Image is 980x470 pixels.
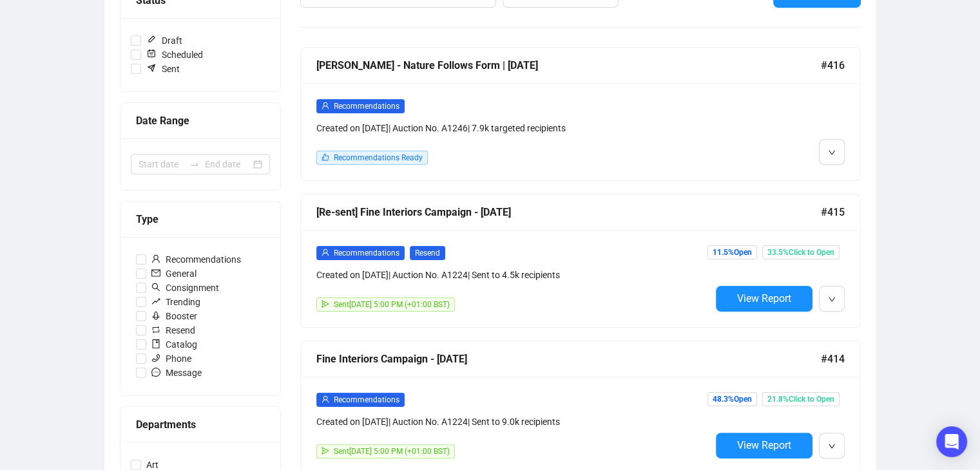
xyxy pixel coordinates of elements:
[136,113,265,129] div: Date Range
[136,417,265,433] div: Departments
[762,245,840,259] span: 33.5% Click to Open
[146,352,197,366] span: Phone
[828,442,836,450] span: down
[146,281,224,295] span: Consignment
[322,395,329,403] span: user
[316,121,711,135] div: Created on [DATE] | Auction No. A1246 | 7.9k targeted recipients
[189,159,200,169] span: to
[828,296,836,303] span: down
[300,194,861,328] a: [Re-sent] Fine Interiors Campaign - [DATE]#415userRecommendationsResendCreated on [DATE]| Auction...
[151,353,160,362] span: phone
[410,246,445,260] span: Resend
[316,415,711,429] div: Created on [DATE] | Auction No. A1224 | Sent to 9.0k recipients
[151,268,160,277] span: mail
[334,249,399,258] span: Recommendations
[707,245,757,259] span: 11.5% Open
[316,57,821,73] div: [PERSON_NAME] - Nature Follows Form | [DATE]
[146,295,206,309] span: Trending
[316,204,821,220] div: [Re-sent] Fine Interiors Campaign - [DATE]
[151,311,160,320] span: rocket
[146,366,207,380] span: Message
[139,157,184,171] input: Start date
[707,392,757,406] span: 48.3% Open
[716,433,812,458] button: View Report
[136,211,265,227] div: Type
[322,447,329,455] span: send
[322,102,329,109] span: user
[322,153,329,161] span: like
[146,252,246,267] span: Recommendations
[334,300,450,309] span: Sent [DATE] 5:00 PM (+01:00 BST)
[146,267,202,281] span: General
[151,325,160,334] span: retweet
[936,426,967,457] div: Open Intercom Messenger
[316,268,711,282] div: Created on [DATE] | Auction No. A1224 | Sent to 4.5k recipients
[334,447,450,456] span: Sent [DATE] 5:00 PM (+01:00 BST)
[828,149,836,156] span: down
[737,439,791,451] span: View Report
[141,62,185,76] span: Sent
[141,48,208,62] span: Scheduled
[151,283,160,292] span: search
[205,157,251,171] input: End date
[151,297,160,306] span: rise
[821,57,845,73] span: #416
[146,337,202,352] span: Catalog
[334,395,399,404] span: Recommendations
[151,254,160,263] span: user
[300,47,861,181] a: [PERSON_NAME] - Nature Follows Form | [DATE]#416userRecommendationsCreated on [DATE]| Auction No....
[151,339,160,348] span: book
[762,392,840,406] span: 21.8% Click to Open
[316,351,821,367] div: Fine Interiors Campaign - [DATE]
[737,292,791,305] span: View Report
[141,33,187,48] span: Draft
[146,309,202,323] span: Booster
[322,249,329,256] span: user
[189,159,200,169] span: swap-right
[334,153,423,162] span: Recommendations Ready
[322,300,329,308] span: send
[716,286,812,312] button: View Report
[334,102,399,111] span: Recommendations
[151,368,160,377] span: message
[821,351,845,367] span: #414
[821,204,845,220] span: #415
[146,323,200,337] span: Resend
